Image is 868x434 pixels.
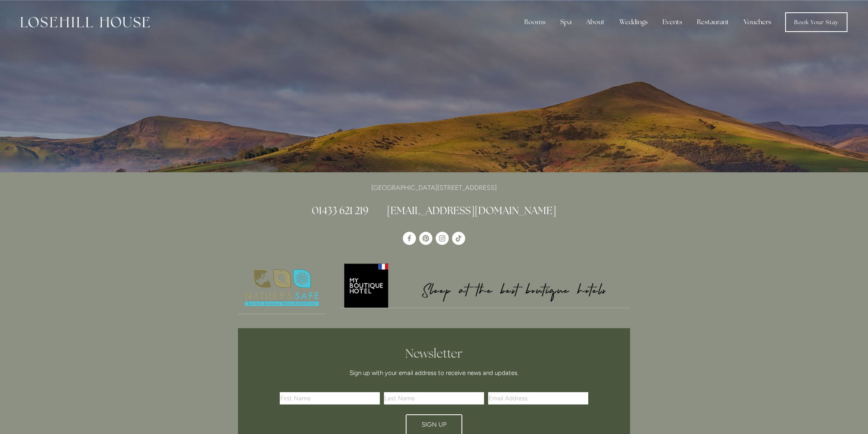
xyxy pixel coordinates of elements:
h2: Newsletter [283,346,585,361]
a: Instagram [436,232,449,245]
div: Events [656,14,689,30]
a: Pinterest [419,232,432,245]
a: TikTok [452,232,465,245]
input: Last Name [384,392,484,404]
img: My Boutique Hotel - Logo [340,262,630,308]
img: Losehill House [21,17,150,27]
a: My Boutique Hotel - Logo [340,262,630,308]
a: [EMAIL_ADDRESS][DOMAIN_NAME] [387,204,556,217]
a: Vouchers [737,14,778,30]
div: Weddings [613,14,654,30]
a: Losehill House Hotel & Spa [403,232,416,245]
p: Sign up with your email address to receive news and updates. [283,368,585,378]
a: Book Your Stay [785,12,847,32]
div: Spa [554,14,578,30]
img: Nature's Safe - Logo [238,262,326,314]
div: About [580,14,611,30]
div: Rooms [518,14,552,30]
a: 01433 621 219 [312,204,368,217]
div: Restaurant [690,14,736,30]
span: Sign Up [422,421,447,428]
p: [GEOGRAPHIC_DATA][STREET_ADDRESS] [238,182,630,193]
input: Email Address [488,392,588,404]
input: First Name [280,392,380,404]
